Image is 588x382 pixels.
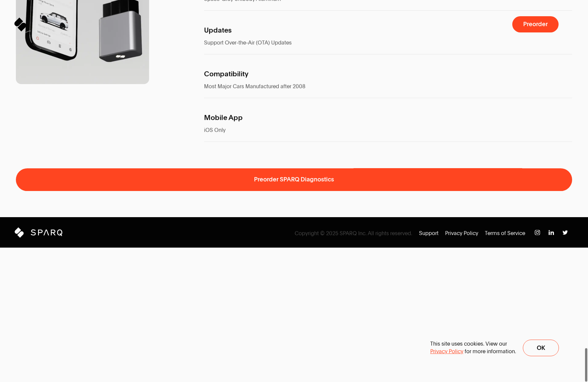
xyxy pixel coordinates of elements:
button: Ok [523,340,559,357]
img: Instagram [549,230,554,235]
span: Support Over-the-Air (OTA) Updates [204,39,292,46]
span: Copyright © 2025 SPARQ Inc. All rights reserved. [295,230,412,237]
button: Preorder a SPARQ Diagnostics Device [512,16,559,32]
span: Updates [204,26,231,34]
a: Privacy Policy [430,348,463,355]
img: Instagram [563,230,568,235]
img: Instagram [535,230,540,235]
span: Mobile App [204,114,243,121]
span: Most Major Cars Manufactured after 2008 [204,83,305,90]
a: Support [419,230,439,237]
span: Compatibility [204,71,248,78]
a: Privacy Policy [445,230,478,237]
a: Terms of Service [485,230,525,237]
span: Preorder [523,21,548,27]
span: Preorder SPARQ Diagnostics [254,176,334,183]
span: Ok [537,345,545,351]
span: Support Over-the-Air (OTA) Updates [204,39,502,46]
span: Most Major Cars Manufactured after 2008 [204,83,502,90]
span: iOS Only [204,127,502,134]
span: iOS Only [204,127,226,134]
p: This site uses cookies. View our for more information. [430,340,516,355]
button: Preorder SPARQ Diagnostics [16,168,572,191]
